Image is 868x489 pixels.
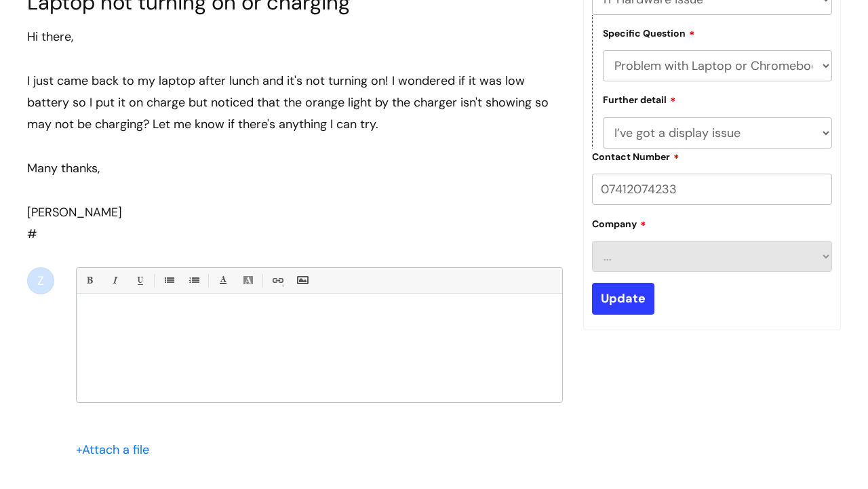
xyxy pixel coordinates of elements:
[269,272,285,289] a: Link
[106,272,123,289] a: Italic (⌘I)
[603,92,676,106] label: Further detail
[27,201,563,223] div: [PERSON_NAME]
[160,272,177,289] a: • Unordered List (⌘⇧7)
[239,272,256,289] a: Back Color
[81,272,98,289] a: Bold (⌘B)
[185,272,202,289] a: 1. Ordered List (⌘⇧8)
[214,272,231,289] a: Font Color
[27,70,563,136] div: I just came back to my laptop after lunch and it's not turning on! I wondered if it was low batte...
[603,26,695,39] label: Specific Question
[27,26,563,47] div: Hi there,
[294,272,311,289] a: Insert Image...
[592,283,654,314] input: Update
[592,216,646,230] label: Company
[27,26,563,246] div: #
[131,272,148,289] a: Underline(⌘U)
[592,149,679,163] label: Contact Number
[76,439,157,461] div: Attach a file
[27,267,54,294] div: Z
[27,157,563,179] div: Many thanks,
